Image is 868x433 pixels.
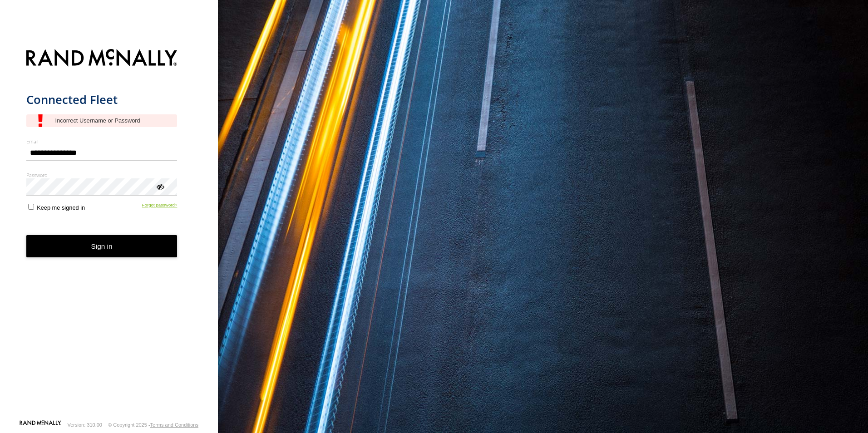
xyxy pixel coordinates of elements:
a: Visit our Website [20,420,61,429]
input: Keep me signed in [28,204,34,210]
div: Version: 310.00 [68,422,102,428]
span: Keep me signed in [37,204,85,211]
div: © Copyright 2025 - [108,422,198,428]
a: Terms and Conditions [150,422,198,428]
form: main [26,44,192,419]
div: ViewPassword [155,182,164,191]
a: Forgot password? [142,202,178,211]
img: Rand McNally [26,47,178,70]
button: Sign in [26,235,178,257]
label: Email [26,138,178,145]
h1: Connected Fleet [26,92,178,107]
label: Password [26,172,178,178]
